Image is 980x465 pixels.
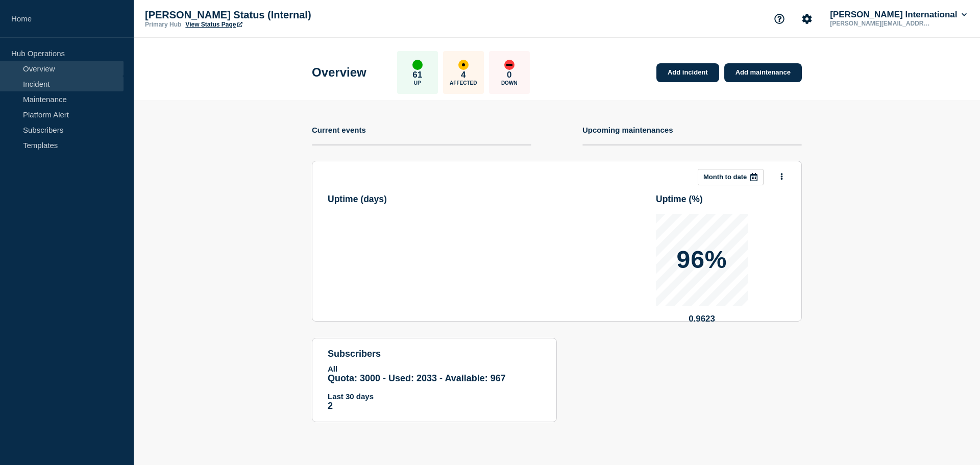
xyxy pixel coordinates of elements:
[676,248,727,272] p: 96%
[504,60,514,70] div: down
[501,80,518,86] p: Down
[698,169,764,185] button: Month to date
[312,126,366,134] h4: Current events
[507,70,511,80] p: 0
[656,63,719,82] a: Add incident
[145,21,181,28] p: Primary Hub
[828,10,969,20] button: [PERSON_NAME] International
[656,314,748,324] p: 0.9623
[656,194,703,205] h3: Uptime ( % )
[328,392,541,401] p: Last 30 days
[185,21,242,28] a: View Status Page
[724,63,802,82] a: Add maintenance
[461,70,465,80] p: 4
[458,60,469,70] div: affected
[328,373,506,383] span: Quota: 3000 - Used: 2033 - Available: 967
[450,80,477,86] p: Affected
[582,126,673,134] h4: Upcoming maintenances
[412,60,423,70] div: up
[412,70,422,80] p: 61
[328,401,541,411] p: 2
[328,349,541,359] h4: subscribers
[328,364,541,373] p: All
[145,9,349,21] p: [PERSON_NAME] Status (Internal)
[312,65,366,80] h1: Overview
[328,194,387,205] h3: Uptime ( days )
[703,173,747,181] p: Month to date
[796,8,818,30] button: Account settings
[414,80,421,86] p: Up
[828,20,934,27] p: [PERSON_NAME][EMAIL_ADDRESS][PERSON_NAME][DOMAIN_NAME]
[769,8,790,30] button: Support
